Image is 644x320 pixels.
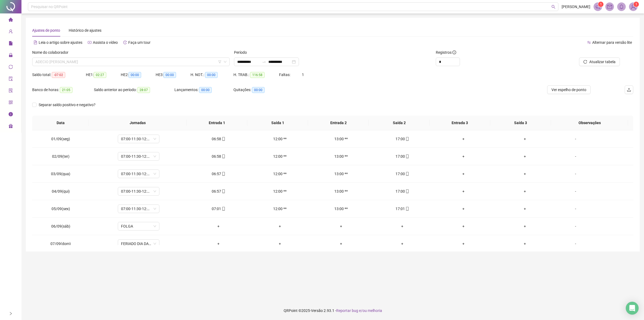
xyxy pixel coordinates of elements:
span: 02:27 [94,72,106,78]
div: + [192,223,245,229]
div: Open Intercom Messenger [626,302,639,315]
div: + [499,153,551,159]
span: mobile [221,172,225,176]
div: HE 3: [156,72,191,78]
div: Banco de horas: [32,87,94,93]
span: 116:58 [250,72,265,78]
th: Saída 3 [490,116,551,130]
img: 39591 [629,3,637,11]
sup: 1 [598,2,603,7]
span: 00:00 [252,87,265,93]
span: Versão [311,308,323,313]
th: Saída 1 [247,116,308,130]
span: 07:00-11:30-12:30-17:00 [121,187,156,195]
div: + [376,223,429,229]
span: notification [595,4,600,9]
span: 05/09(sex) [52,207,70,211]
span: Ver espelho de ponto [551,87,586,93]
span: mobile [405,137,409,141]
span: reload [583,60,587,64]
span: mobile [221,137,225,141]
div: 17:00 [376,171,429,177]
div: 06:58 [192,153,245,159]
span: qrcode [9,98,13,109]
th: Saída 2 [369,116,429,130]
div: + [499,241,551,247]
span: mail [607,4,612,9]
div: 17:00 [376,188,429,194]
span: -07:02 [52,72,65,78]
span: 21:05 [60,87,72,93]
div: + [437,153,490,159]
div: + [499,171,551,177]
footer: QRPoint © 2025 - 2.93.1 - [21,301,644,320]
span: search [551,5,555,9]
span: swap-right [262,60,266,64]
span: 04/09(qui) [52,189,70,193]
div: + [437,241,490,247]
span: [PERSON_NAME] [562,4,590,10]
div: - [560,153,591,159]
div: + [376,241,429,247]
button: Ver espelho de ponto [547,85,591,94]
div: - [560,188,591,194]
span: Registros [436,49,456,55]
div: 06:58 [192,136,245,142]
sup: Atualize o seu contato no menu Meus Dados [634,2,639,7]
span: down [224,60,227,63]
span: 1 [635,2,637,6]
span: solution [9,86,13,97]
span: home [9,15,13,26]
div: + [192,241,245,247]
span: 00:00 [163,72,176,78]
div: 06:57 [192,188,245,194]
span: 07:00-11:30-12:30-17:00 [121,170,156,178]
span: bell [619,4,624,9]
div: + [315,223,367,229]
th: Entrada 1 [186,116,247,130]
div: - [560,223,591,229]
label: Nome do colaborador [32,49,72,55]
span: file-text [34,41,37,44]
div: 17:01 [376,206,429,212]
div: + [437,136,490,142]
div: H. TRAB.: [233,72,279,78]
span: FERIADO DIA DA INDEPENDÊNCIA [121,240,156,248]
span: 06/09(sáb) [51,224,70,228]
span: info-circle [9,110,13,120]
span: user-add [9,27,13,38]
div: + [254,223,306,229]
div: + [315,241,367,247]
div: + [254,241,306,247]
span: gift [9,121,13,132]
div: + [499,136,551,142]
span: Observações [555,120,624,126]
span: to [262,60,266,64]
span: mobile [405,172,409,176]
span: 07:00-11:30-12:30-17:00 [121,152,156,160]
span: swap [587,41,591,44]
div: + [499,206,551,212]
span: Ajustes de ponto [32,28,60,33]
div: + [437,188,490,194]
span: 00:00 [205,72,218,78]
span: 07/09(dom) [50,242,71,246]
div: Quitações: [233,87,287,93]
div: - [560,241,591,247]
label: Período [234,49,250,55]
span: 1 [302,73,304,77]
div: - [560,171,591,177]
span: filter [218,60,221,63]
button: Atualizar tabela [579,57,620,66]
span: Leia o artigo sobre ajustes [39,40,82,45]
span: Assista o vídeo [93,40,118,45]
th: Entrada 2 [308,116,369,130]
span: Histórico de ajustes [69,28,101,33]
span: Separar saldo positivo e negativo? [36,102,98,108]
div: H. NOT.: [191,72,233,78]
span: history [123,41,127,44]
span: Reportar bug e/ou melhoria [336,308,382,313]
div: + [437,171,490,177]
span: 02/09(ter) [52,154,69,159]
div: 06:57 [192,171,245,177]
